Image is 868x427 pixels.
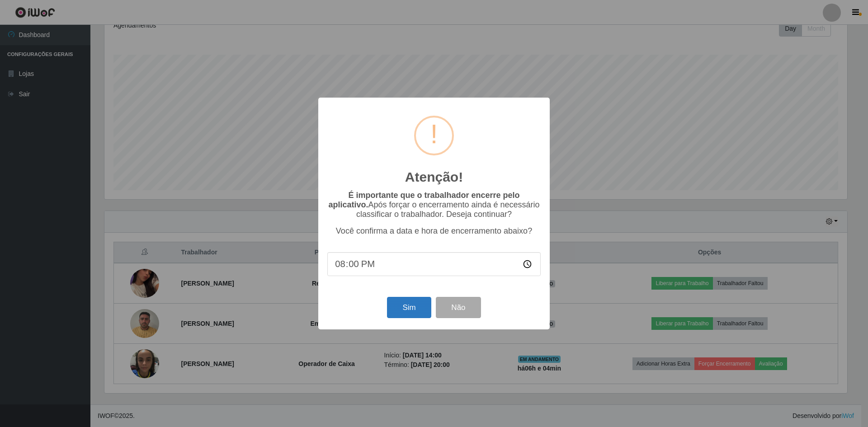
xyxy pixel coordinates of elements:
[436,297,481,318] button: Não
[327,226,541,236] p: Você confirma a data e hora de encerramento abaixo?
[405,169,463,185] h2: Atenção!
[387,297,431,318] button: Sim
[328,191,519,209] b: É importante que o trabalhador encerre pelo aplicativo.
[327,191,541,219] p: Após forçar o encerramento ainda é necessário classificar o trabalhador. Deseja continuar?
